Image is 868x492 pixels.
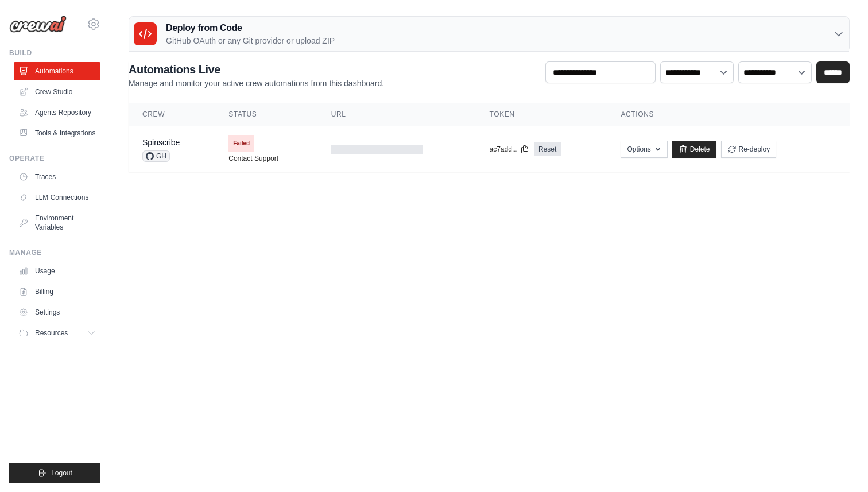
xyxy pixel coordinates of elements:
[228,154,278,163] a: Contact Support
[721,141,777,158] button: Re-deploy
[9,48,100,57] div: Build
[14,83,100,101] a: Crew Studio
[14,324,100,342] button: Resources
[215,103,317,126] th: Status
[166,35,335,47] p: GitHub OAuth or any Git provider or upload ZIP
[14,209,100,237] a: Environment Variables
[621,141,667,158] button: Options
[9,463,100,483] button: Logout
[166,21,335,35] h3: Deploy from Code
[14,303,100,321] a: Settings
[672,141,716,158] a: Delete
[35,328,68,338] span: Resources
[317,103,476,126] th: URL
[607,103,850,126] th: Actions
[129,103,215,126] th: Crew
[534,142,561,156] a: Reset
[476,103,607,126] th: Token
[129,78,384,89] p: Manage and monitor your active crew automations from this dashboard.
[9,16,67,33] img: Logo
[490,145,529,154] button: ac7add...
[14,282,100,301] a: Billing
[14,62,100,80] a: Automations
[9,154,100,163] div: Operate
[129,61,384,78] h2: Automations Live
[9,248,100,257] div: Manage
[51,468,72,478] span: Logout
[14,188,100,207] a: LLM Connections
[142,150,170,162] span: GH
[14,262,100,280] a: Usage
[14,124,100,142] a: Tools & Integrations
[14,168,100,186] a: Traces
[142,138,180,147] a: Spinscribe
[228,135,254,152] span: Failed
[14,103,100,122] a: Agents Repository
